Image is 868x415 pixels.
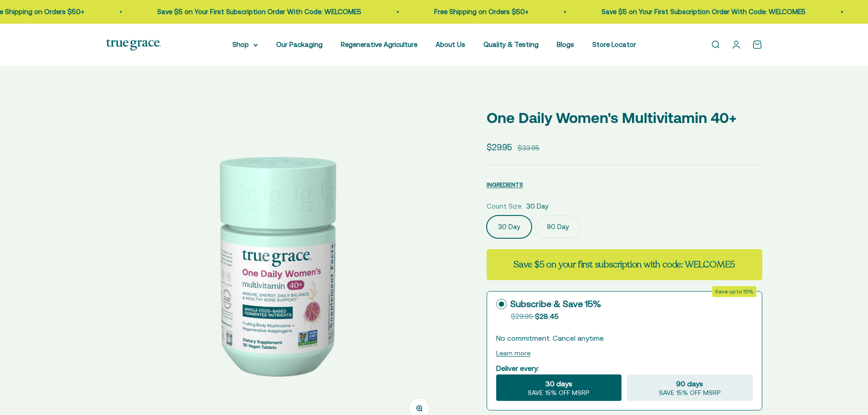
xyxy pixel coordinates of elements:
sale-price: $29.95 [487,140,512,154]
a: About Us [436,41,465,48]
compare-at-price: $33.95 [518,143,539,154]
p: Save $5 on Your First Subscription Order With Code: WELCOME5 [155,6,359,17]
p: Save $5 on Your First Subscription Order With Code: WELCOME5 [599,6,803,17]
a: Blogs [557,41,574,48]
p: One Daily Women's Multivitamin 40+ [487,106,762,129]
a: Store Locator [592,41,636,48]
legend: Count Size: [487,201,523,212]
a: Our Packaging [276,41,323,48]
a: Quality & Testing [483,41,539,48]
span: INGREDIENTS [487,181,523,188]
button: INGREDIENTS [487,179,523,190]
a: Regenerative Agriculture [341,41,417,48]
span: 30 Day [526,201,549,212]
a: Free Shipping on Orders $50+ [432,8,526,15]
strong: Save $5 on your first subscription with code: WELCOME5 [514,258,735,271]
summary: Shop [232,39,258,50]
